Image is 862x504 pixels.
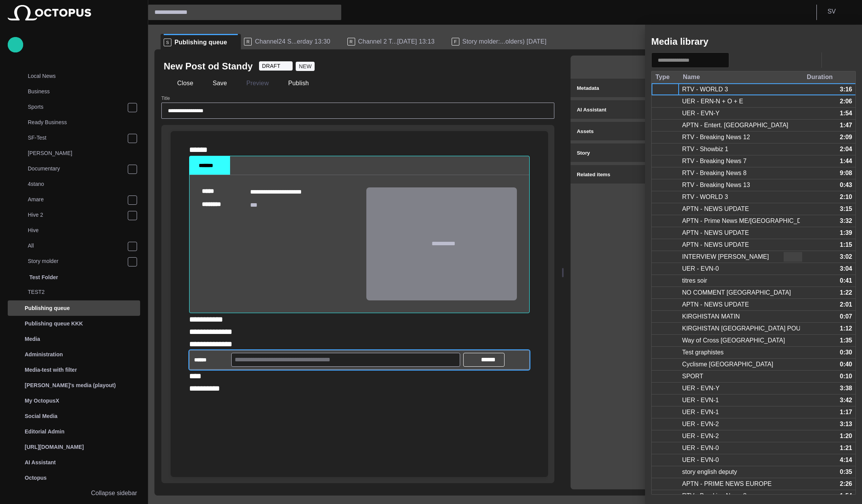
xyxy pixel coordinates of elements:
div: RTV - WORLD 3 [682,85,728,94]
div: UER - EVN-0 [682,456,719,464]
div: 9:08 [840,169,852,177]
div: 1:47 [840,121,852,130]
div: UER - EVN-1 [682,408,719,416]
div: 0:41 [840,276,852,285]
div: 3:42 [840,396,852,405]
div: UER - EVN-Y [682,384,720,393]
div: 3:13 [840,420,852,428]
div: APTN - Prime News ME/EUROPE [682,217,800,225]
div: UER - ERN-N + O + E [682,97,743,106]
div: 1:12 [840,324,852,333]
div: Duration [807,73,833,81]
div: RTV - WORLD 3 [682,193,728,201]
div: 0:10 [840,372,852,381]
div: 1:44 [840,157,852,165]
div: UER - EVN-2 [682,432,719,440]
div: 1:20 [840,432,852,440]
div: APTN - PRIME NEWS EUROPE [682,480,772,488]
div: INTERVIEW NAIM KASSEM [682,253,769,261]
div: Way of Cross Jerusalem [682,336,785,345]
div: 0:43 [840,181,852,189]
div: 1:39 [840,229,852,237]
div: 1:15 [840,241,852,249]
div: RTV - Showbiz 1 [682,145,728,153]
div: Cyclisme Italie [682,360,773,369]
div: APTN - NEWS UPDATE [682,229,749,237]
div: 3:02 [840,253,852,261]
div: 2:04 [840,145,852,153]
div: APTN - Entert. EUROPE [682,121,788,130]
div: RTV - Breaking News 13 [682,181,750,189]
div: 3:15 [840,205,852,213]
div: RTV - Breaking News 7 [682,157,747,165]
div: APTN - NEWS UPDATE [682,241,749,249]
div: NO COMMENT LIBAN [682,288,791,297]
div: UER - EVN-0 [682,265,719,273]
div: APTN - NEWS UPDATE [682,205,749,213]
div: titres soir [682,276,707,285]
div: 1:17 [840,408,852,416]
div: RTV - Breaking News 8 [682,169,747,177]
div: 2:10 [840,193,852,201]
div: story english deputy [682,468,737,476]
div: 0:35 [840,468,852,476]
div: UER - EVN-0 [682,444,719,452]
div: 0:30 [840,348,852,357]
div: 3:16 [840,85,852,94]
div: 1:54 [840,109,852,118]
div: 0:07 [840,312,852,321]
div: Test graphistes [682,348,724,357]
div: Name [683,73,700,81]
div: UER - EVN-2 [682,420,719,428]
div: KIRGHISTAN RUSSIA POUTINE [682,324,800,333]
div: Type [655,73,670,81]
div: 1:35 [840,336,852,345]
div: 2:06 [840,97,852,106]
div: 3:32 [840,217,852,225]
div: UER - EVN-Y [682,109,720,118]
div: RTV - Breaking News 12 [682,133,750,142]
div: 3:04 [840,265,852,273]
div: 2:26 [840,480,852,488]
div: KIRGHISTAN MATIN [682,312,740,321]
div: UER - EVN-1 [682,396,719,405]
div: 3:38 [840,384,852,393]
div: Resize sidebar [642,265,654,286]
div: 1:21 [840,444,852,452]
h2: Media library [651,36,708,47]
div: 2:09 [840,133,852,142]
div: 4:14 [840,456,852,464]
div: 2:01 [840,300,852,309]
div: APTN - NEWS UPDATE [682,300,749,309]
div: 0:40 [840,360,852,369]
div: 1:22 [840,288,852,297]
div: SPORT [682,372,703,381]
